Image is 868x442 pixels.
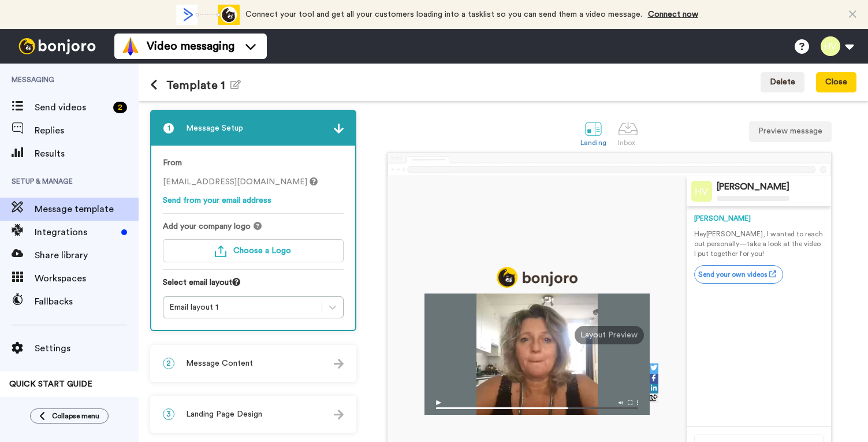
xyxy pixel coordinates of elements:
[580,139,606,147] div: Landing
[163,196,271,205] a: Send from your email address
[35,225,117,239] span: Integrations
[334,410,344,419] img: arrow.svg
[35,272,139,285] span: Workspaces
[648,10,698,18] a: Connect now
[186,408,262,420] span: Landing Page Design
[163,157,182,169] label: From
[163,122,174,134] span: 1
[694,229,824,259] p: Hey [PERSON_NAME] , I wanted to reach out personally—take a look at the video I put together for ...
[575,326,644,344] div: Layout Preview
[35,202,139,216] span: Message template
[575,113,612,153] a: Landing
[186,122,243,134] span: Message Setup
[163,221,251,232] span: Add your company logo
[169,302,316,313] div: Email layout 1
[35,248,139,262] span: Share library
[150,345,356,382] div: 2Message Content
[163,277,344,296] div: Select email layout
[147,38,234,54] span: Video messaging
[691,181,712,202] img: Profile Image
[749,121,832,142] button: Preview message
[612,113,644,153] a: Inbox
[163,358,174,369] span: 2
[497,267,578,288] img: logo_full.png
[618,139,638,147] div: Inbox
[9,395,24,404] span: 60%
[694,265,783,284] a: Send your own videos
[694,214,824,224] div: [PERSON_NAME]
[215,246,226,257] img: upload-turquoise.svg
[121,37,140,55] img: vm-color.svg
[35,341,139,355] span: Settings
[334,124,344,133] img: arrow.svg
[35,295,139,309] span: Fallbacks
[14,38,100,54] img: bj-logo-header-white.svg
[163,408,174,420] span: 3
[113,102,127,113] div: 2
[150,79,241,92] h1: Template 1
[424,395,650,415] img: player-controls-full.svg
[816,72,856,93] button: Close
[245,10,642,18] span: Connect your tool and get all your customers loading into a tasklist so you can send them a video...
[186,358,253,369] span: Message Content
[717,181,789,192] div: [PERSON_NAME]
[163,178,318,186] span: [EMAIL_ADDRESS][DOMAIN_NAME]
[150,396,356,433] div: 3Landing Page Design
[9,380,92,388] span: QUICK START GUIDE
[35,147,139,161] span: Results
[176,5,240,25] div: animation
[52,411,99,421] span: Collapse menu
[233,247,291,255] span: Choose a Logo
[35,101,109,114] span: Send videos
[761,72,804,93] button: Delete
[30,408,109,424] button: Collapse menu
[35,124,139,138] span: Replies
[163,239,344,262] button: Choose a Logo
[334,359,344,369] img: arrow.svg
